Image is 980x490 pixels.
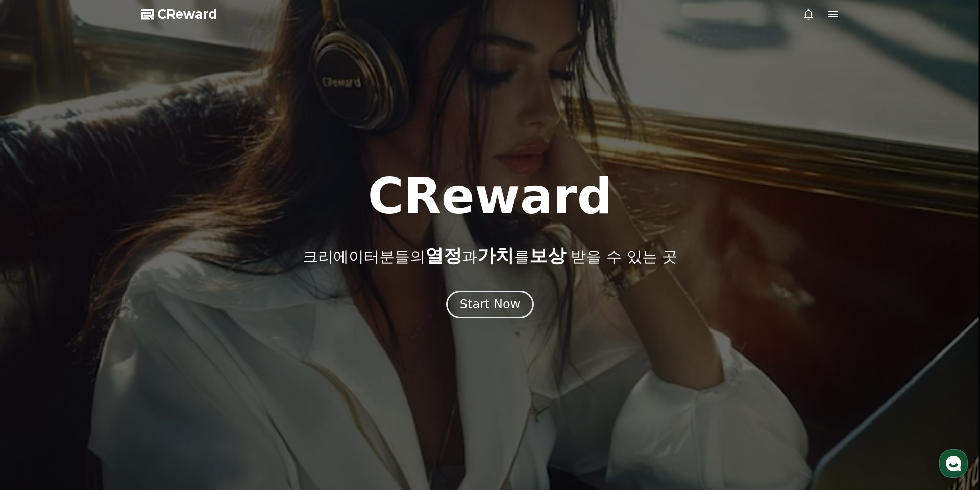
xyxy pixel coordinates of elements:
a: CReward [141,6,217,23]
span: CReward [157,6,217,23]
span: 보상 [529,245,566,266]
button: Start Now [446,291,534,318]
p: 크리에이터분들의 과 를 받을 수 있는 곳 [303,246,677,266]
span: 가치 [477,245,514,266]
span: 열정 [425,245,462,266]
div: Start Now [460,296,521,313]
h1: CReward [367,172,612,221]
a: Start Now [446,301,534,310]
